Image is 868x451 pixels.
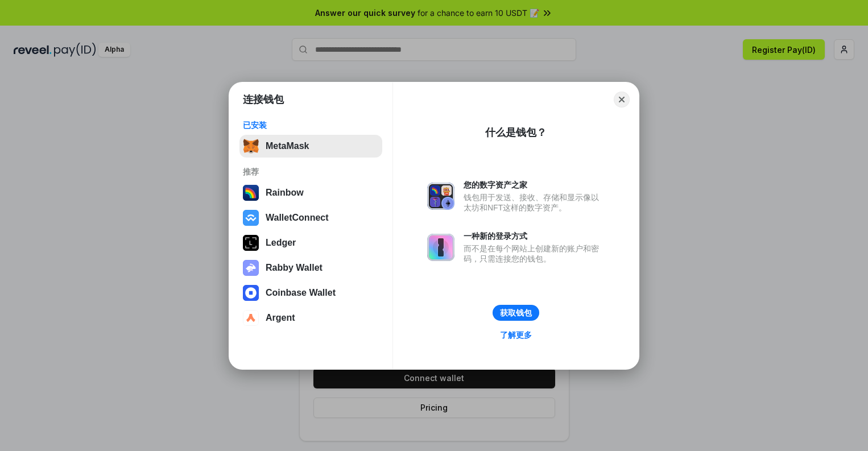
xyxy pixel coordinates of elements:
button: Coinbase Wallet [239,282,382,304]
img: svg+xml,%3Csvg%20width%3D%2228%22%20height%3D%2228%22%20viewBox%3D%220%200%2028%2028%22%20fill%3D... [243,310,259,326]
div: 而不是在每个网站上创建新的账户和密码，只需连接您的钱包。 [464,243,605,264]
div: 获取钱包 [500,308,532,318]
img: svg+xml,%3Csvg%20xmlns%3D%22http%3A%2F%2Fwww.w3.org%2F2000%2Fsvg%22%20fill%3D%22none%22%20viewBox... [243,260,259,276]
div: Coinbase Wallet [266,288,336,298]
button: 获取钱包 [493,305,539,321]
div: 一种新的登录方式 [464,231,605,241]
div: WalletConnect [266,213,329,223]
img: svg+xml,%3Csvg%20xmlns%3D%22http%3A%2F%2Fwww.w3.org%2F2000%2Fsvg%22%20width%3D%2228%22%20height%3... [243,235,259,251]
img: svg+xml,%3Csvg%20width%3D%22120%22%20height%3D%22120%22%20viewBox%3D%220%200%20120%20120%22%20fil... [243,185,259,201]
div: 您的数字资产之家 [464,180,605,190]
div: 推荐 [243,167,379,177]
button: Ledger [239,231,382,254]
div: 什么是钱包？ [485,126,547,139]
div: 了解更多 [500,330,532,340]
div: 钱包用于发送、接收、存储和显示像以太坊和NFT这样的数字资产。 [464,192,605,213]
div: Ledger [266,238,296,248]
img: svg+xml,%3Csvg%20fill%3D%22none%22%20height%3D%2233%22%20viewBox%3D%220%200%2035%2033%22%20width%... [243,138,259,154]
button: Rabby Wallet [239,256,382,279]
div: MetaMask [266,141,309,151]
div: 已安装 [243,120,379,130]
button: Argent [239,307,382,329]
button: Close [614,92,630,107]
img: svg+xml,%3Csvg%20xmlns%3D%22http%3A%2F%2Fwww.w3.org%2F2000%2Fsvg%22%20fill%3D%22none%22%20viewBox... [427,234,454,261]
div: Argent [266,313,295,323]
button: MetaMask [239,135,382,158]
button: Rainbow [239,181,382,204]
div: Rabby Wallet [266,263,323,273]
div: Rainbow [266,188,304,198]
img: svg+xml,%3Csvg%20width%3D%2228%22%20height%3D%2228%22%20viewBox%3D%220%200%2028%2028%22%20fill%3D... [243,210,259,226]
a: 了解更多 [493,328,539,342]
button: WalletConnect [239,206,382,229]
img: svg+xml,%3Csvg%20xmlns%3D%22http%3A%2F%2Fwww.w3.org%2F2000%2Fsvg%22%20fill%3D%22none%22%20viewBox... [427,183,454,210]
img: svg+xml,%3Csvg%20width%3D%2228%22%20height%3D%2228%22%20viewBox%3D%220%200%2028%2028%22%20fill%3D... [243,285,259,301]
h1: 连接钱包 [243,93,284,106]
